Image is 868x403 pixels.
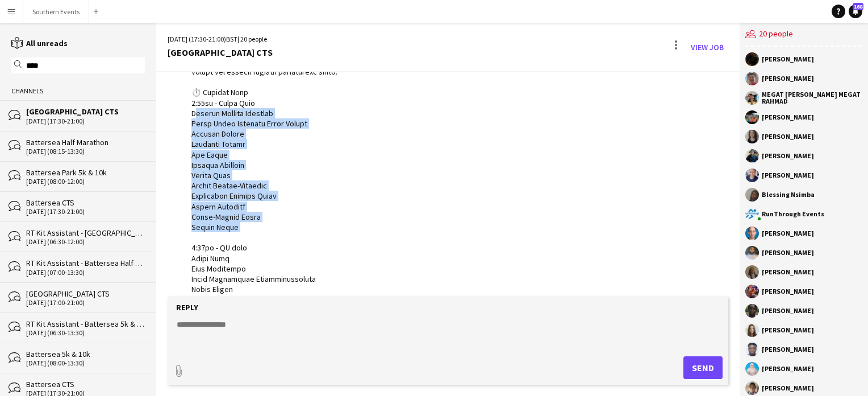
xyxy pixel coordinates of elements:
[26,299,145,307] div: [DATE] (17:00-21:00)
[762,153,814,159] div: [PERSON_NAME]
[762,327,814,334] div: [PERSON_NAME]
[26,106,145,117] div: [GEOGRAPHIC_DATA] CTS
[26,329,145,337] div: [DATE] (06:30-13:30)
[26,238,145,246] div: [DATE] (06:30-12:00)
[26,359,145,367] div: [DATE] (08:00-13:30)
[26,379,145,389] div: Battersea CTS
[762,114,814,121] div: [PERSON_NAME]
[26,147,145,155] div: [DATE] (08:15-13:30)
[762,56,814,63] div: [PERSON_NAME]
[762,172,814,179] div: [PERSON_NAME]
[23,1,89,23] button: Southern Events
[26,137,145,147] div: Battersea Half Marathon
[762,230,814,237] div: [PERSON_NAME]
[762,269,814,275] div: [PERSON_NAME]
[762,307,814,314] div: [PERSON_NAME]
[176,302,198,312] label: Reply
[683,356,723,379] button: Send
[26,349,145,359] div: Battersea 5k & 10k
[168,34,273,44] div: [DATE] (17:30-21:00) | 20 people
[853,3,863,10] span: 168
[26,178,145,186] div: [DATE] (08:00-12:00)
[762,288,814,295] div: [PERSON_NAME]
[26,228,145,238] div: RT Kit Assistant - [GEOGRAPHIC_DATA] 5k & 10k
[26,198,145,208] div: Battersea CTS
[762,75,814,82] div: [PERSON_NAME]
[11,38,68,48] a: All unreads
[26,117,145,125] div: [DATE] (17:30-21:00)
[762,346,814,353] div: [PERSON_NAME]
[762,249,814,256] div: [PERSON_NAME]
[26,269,145,277] div: [DATE] (07:00-13:30)
[26,167,145,178] div: Battersea Park 5k & 10k
[26,389,145,397] div: [DATE] (17:30-21:00)
[686,38,728,56] a: View Job
[762,91,862,105] div: MEGAT [PERSON_NAME] MEGAT RAHMAD
[26,258,145,268] div: RT Kit Assistant - Battersea Half Marathon
[762,211,824,217] div: RunThrough Events
[226,35,237,43] span: BST
[168,47,273,57] div: [GEOGRAPHIC_DATA] CTS
[26,289,145,299] div: [GEOGRAPHIC_DATA] CTS
[762,385,814,392] div: [PERSON_NAME]
[762,191,815,198] div: Blessing Nsimba
[745,23,862,47] div: 20 people
[26,208,145,216] div: [DATE] (17:30-21:00)
[849,5,862,18] a: 168
[762,365,814,372] div: [PERSON_NAME]
[762,133,814,140] div: [PERSON_NAME]
[26,319,145,329] div: RT Kit Assistant - Battersea 5k & 10k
